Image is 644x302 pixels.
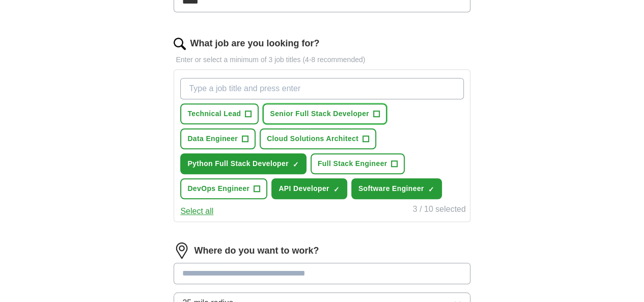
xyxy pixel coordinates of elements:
button: Cloud Solutions Architect [260,128,376,149]
label: Where do you want to work? [194,244,319,258]
input: Type a job title and press enter [180,78,463,99]
label: What job are you looking for? [190,37,319,50]
button: Python Full Stack Developer✓ [180,153,306,174]
span: Cloud Solutions Architect [267,133,358,144]
button: Full Stack Engineer [311,153,405,174]
p: Enter or select a minimum of 3 job titles (4-8 recommended) [174,54,470,65]
span: Data Engineer [187,133,238,144]
span: ✓ [428,185,434,194]
button: Technical Lead [180,103,259,124]
button: Senior Full Stack Developer [263,103,387,124]
button: API Developer✓ [271,178,347,199]
span: Software Engineer [358,183,424,194]
span: Senior Full Stack Developer [270,108,369,119]
span: DevOps Engineer [187,183,249,194]
img: location.png [174,242,190,259]
span: ✓ [293,160,299,169]
span: ✓ [333,185,340,194]
button: DevOps Engineer [180,178,267,199]
button: Data Engineer [180,128,256,149]
button: Select all [180,205,213,217]
img: search.png [174,38,186,50]
span: API Developer [278,183,329,194]
span: Full Stack Engineer [318,158,387,169]
button: Software Engineer✓ [351,178,442,199]
div: 3 / 10 selected [413,203,466,217]
span: Python Full Stack Developer [187,158,289,169]
span: Technical Lead [187,108,241,119]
